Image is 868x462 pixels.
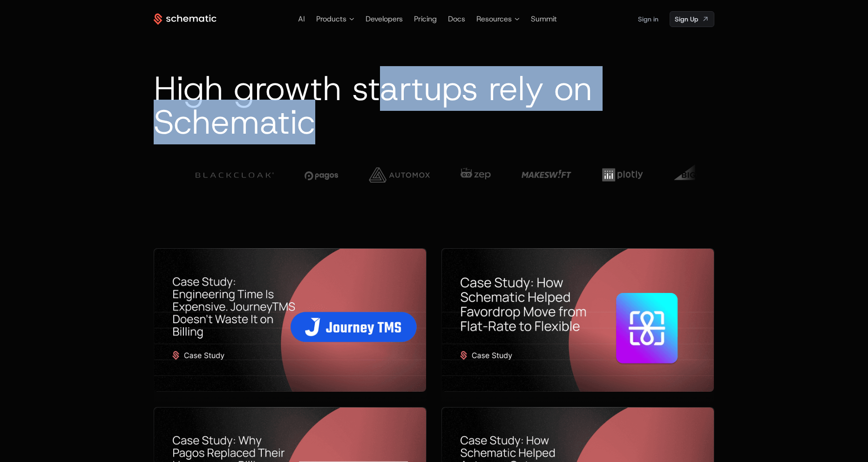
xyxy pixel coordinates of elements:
[476,14,512,25] span: Resources
[674,161,743,188] img: Customer 9
[602,161,643,189] img: Customer 8
[366,14,403,24] a: Developers
[196,161,274,189] img: Customer 3
[316,14,346,25] span: Products
[414,14,437,24] a: Pricing
[442,249,714,392] img: Case Study - Favordrop
[448,14,465,24] a: Docs
[154,249,426,392] img: Case Study - JourneyTMS
[675,14,698,24] span: Sign Up
[638,12,658,27] a: Sign in
[522,161,571,189] img: Customer 7
[461,161,491,189] img: Customer 6
[531,14,557,24] a: Summit
[305,161,338,189] img: Customer 4
[154,66,592,144] span: High growth startups rely on Schematic
[369,161,430,189] img: Customer 5
[298,14,305,24] a: AI
[670,11,714,27] a: [object Object]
